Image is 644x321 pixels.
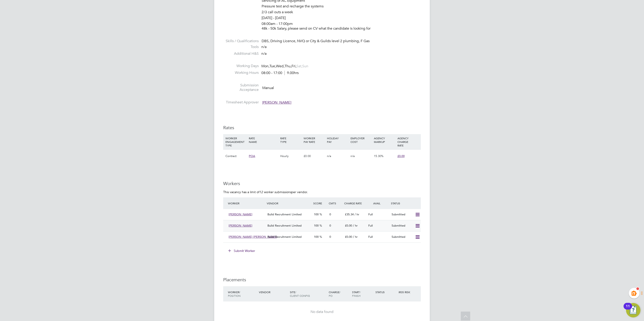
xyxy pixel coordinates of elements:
div: Charge [328,288,351,300]
span: Build Recruitment Limited [267,224,302,227]
div: WORKER ENGAGEMENT TYPE [224,134,248,149]
span: / Finish [352,290,361,297]
span: [PERSON_NAME] [262,100,291,105]
span: Mon, [261,64,269,68]
span: 15.30% [374,154,384,158]
label: Tools [223,45,259,49]
span: Fri, [291,64,296,68]
div: DBS, Driving Licence, NVQ or City & Guilds level 2 plumbing, F Gas [262,39,421,44]
span: / Position [228,290,240,297]
div: Score [312,199,328,207]
span: n/a [351,154,355,158]
li: 08:00am - 17:00pm 48k - 50k Salary, please send on CV what the candidate is looking for [262,22,421,32]
div: IR35 Risk [397,288,413,296]
div: AGENCY CHARGE RATE [396,134,420,149]
span: / hr [355,212,359,216]
div: Worker [227,288,258,300]
span: 0 [329,224,331,227]
div: Site [289,288,328,300]
span: Manual [262,85,274,90]
span: / PO [329,290,340,297]
span: £0.00 [345,235,352,239]
li: [DATE] - [DATE] [262,16,421,22]
div: Start [351,288,374,300]
div: HOLIDAY PAY [326,134,349,146]
span: / hr [353,235,358,239]
span: [PERSON_NAME] [229,224,252,227]
span: n/a [261,51,267,56]
span: 100 [314,224,319,227]
button: Open Resource Center, 11 new notifications [626,303,640,317]
div: EMPLOYER COST [349,134,373,146]
label: Additional H&S [223,51,259,56]
div: Hourly [279,150,302,163]
span: Build Recruitment Limited [267,212,302,216]
div: AGENCY MARKUP [373,134,396,146]
h3: Workers [223,181,421,186]
label: Timesheet Approver [223,100,259,105]
p: This vacancy has a limit of per vendor. [223,190,421,194]
div: £0.00 [302,150,326,163]
div: Vendor [258,288,289,296]
span: Thu, [285,64,291,68]
span: 9.00hrs [285,71,299,75]
span: 0 [329,235,331,239]
label: Working Hours [223,70,259,75]
div: Avail [366,199,390,207]
em: 12 worker submissions [259,190,291,194]
span: Full [368,224,373,227]
span: [PERSON_NAME] [PERSON_NAME] [229,235,277,239]
span: Build Recruitment Limited [267,235,302,239]
span: Sat, [296,64,302,68]
div: Worker [227,199,266,207]
div: Submitted [390,222,413,229]
div: Submitted [390,211,413,218]
button: Submit Worker [225,247,259,254]
span: 100 [314,212,319,216]
span: [PERSON_NAME] [229,212,252,216]
div: Status [390,199,421,207]
h3: Rates [223,125,421,131]
span: Sun [302,64,308,68]
div: Status [374,288,398,296]
span: n/a [261,45,267,49]
span: Wed, [276,64,285,68]
div: Submitted [390,233,413,241]
label: Submission Acceptance [223,83,259,92]
div: RATE NAME [248,134,279,146]
div: RATE TYPE [279,134,302,146]
div: 08:00 - 17:00 [261,71,299,75]
span: £0.00 [345,224,352,227]
div: Vendor [266,199,312,207]
label: Working Days [223,64,259,68]
span: / Client Config [290,290,310,297]
li: 2/3 call outs a week [262,10,421,16]
div: 11 [626,306,630,312]
div: No data found [228,310,416,314]
h3: Placements [223,277,421,283]
div: Contract [224,150,248,163]
span: £35.34 [345,212,354,216]
span: POA [249,154,255,158]
span: Full [368,235,373,239]
span: Tue, [269,64,276,68]
span: 100 [314,235,319,239]
span: / hr [353,224,358,227]
div: Charge Rate [343,199,366,207]
li: Pressure test and recharge the systems [262,4,421,10]
span: n/a [327,154,331,158]
span: £0.00 [397,154,405,158]
div: WORKER PAY RATE [302,134,326,146]
span: 0 [329,212,331,216]
span: Full [368,212,373,216]
label: Skills / Qualifications [223,39,259,44]
div: Cmts [328,199,343,207]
